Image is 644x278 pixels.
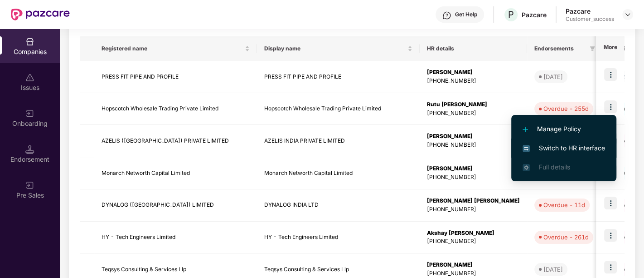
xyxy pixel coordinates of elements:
[94,222,257,254] td: HY - Tech Engineers Limited
[257,125,420,157] td: AZELIS INDIA PRIVATE LIMITED
[523,127,528,132] img: svg+xml;base64,PHN2ZyB4bWxucz0iaHR0cDovL3d3dy53My5vcmcvMjAwMC9zdmciIHdpZHRoPSIxMi4yMDEiIGhlaWdodD...
[442,11,451,20] img: svg+xml;base64,PHN2ZyBpZD0iSGVscC0zMngzMiIgeG1sbnM9Imh0dHA6Ly93d3cudzMub3JnLzIwMDAvc3ZnIiB3aWR0aD...
[427,77,520,85] div: [PHONE_NUMBER]
[25,37,34,46] img: svg+xml;base64,PHN2ZyBpZD0iQ29tcGFuaWVzIiB4bWxucz0iaHR0cDovL3d3dy53My5vcmcvMjAwMC9zdmciIHdpZHRoPS...
[522,10,547,19] div: Pazcare
[94,93,257,125] td: Hopscotch Wholesale Trading Private Limited
[427,173,520,182] div: [PHONE_NUMBER]
[427,229,520,238] div: Akshay [PERSON_NAME]
[257,93,420,125] td: Hopscotch Wholesale Trading Private Limited
[94,36,257,61] th: Registered name
[523,145,530,152] img: svg+xml;base64,PHN2ZyB4bWxucz0iaHR0cDovL3d3dy53My5vcmcvMjAwMC9zdmciIHdpZHRoPSIxNiIgaGVpZ2h0PSIxNi...
[427,100,520,109] div: Rutu [PERSON_NAME]
[588,43,597,54] span: filter
[604,197,617,209] img: icon
[596,36,624,61] th: More
[25,73,34,82] img: svg+xml;base64,PHN2ZyBpZD0iSXNzdWVzX2Rpc2FibGVkIiB4bWxucz0iaHR0cDovL3d3dy53My5vcmcvMjAwMC9zdmciIH...
[543,104,589,113] div: Overdue - 255d
[94,61,257,93] td: PRESS FIT PIPE AND PROFILE
[566,15,614,23] div: Customer_success
[455,11,477,18] div: Get Help
[25,145,34,154] img: svg+xml;base64,PHN2ZyB3aWR0aD0iMTQuNSIgaGVpZ2h0PSIxNC41IiB2aWV3Qm94PSIwIDAgMTYgMTYiIGZpbGw9Im5vbm...
[539,163,570,171] span: Full details
[427,269,520,278] div: [PHONE_NUMBER]
[257,222,420,254] td: HY - Tech Engineers Limited
[25,181,34,190] img: svg+xml;base64,PHN2ZyB3aWR0aD0iMjAiIGhlaWdodD0iMjAiIHZpZXdCb3g9IjAgMCAyMCAyMCIgZmlsbD0ibm9uZSIgeG...
[427,205,520,214] div: [PHONE_NUMBER]
[257,36,420,61] th: Display name
[566,7,614,15] div: Pazcare
[427,164,520,173] div: [PERSON_NAME]
[264,45,406,52] span: Display name
[94,189,257,222] td: DYNALOG ([GEOGRAPHIC_DATA]) LIMITED
[604,68,617,81] img: icon
[94,125,257,157] td: AZELIS ([GEOGRAPHIC_DATA]) PRIVATE LIMITED
[543,72,563,81] div: [DATE]
[508,9,514,20] span: P
[257,189,420,222] td: DYNALOG INDIA LTD
[427,197,520,205] div: [PERSON_NAME] [PERSON_NAME]
[534,45,586,52] span: Endorsements
[604,100,617,113] img: icon
[604,261,617,273] img: icon
[523,143,605,153] span: Switch to HR interface
[427,132,520,141] div: [PERSON_NAME]
[427,261,520,269] div: [PERSON_NAME]
[543,265,563,274] div: [DATE]
[543,233,589,242] div: Overdue - 261d
[543,200,585,209] div: Overdue - 11d
[257,61,420,93] td: PRESS FIT PIPE AND PROFILE
[427,141,520,149] div: [PHONE_NUMBER]
[590,46,595,51] span: filter
[427,237,520,246] div: [PHONE_NUMBER]
[257,157,420,189] td: Monarch Networth Capital Limited
[94,157,257,189] td: Monarch Networth Capital Limited
[604,229,617,242] img: icon
[523,164,530,171] img: svg+xml;base64,PHN2ZyB4bWxucz0iaHR0cDovL3d3dy53My5vcmcvMjAwMC9zdmciIHdpZHRoPSIxNi4zNjMiIGhlaWdodD...
[427,68,520,77] div: [PERSON_NAME]
[427,109,520,118] div: [PHONE_NUMBER]
[25,109,34,118] img: svg+xml;base64,PHN2ZyB3aWR0aD0iMjAiIGhlaWdodD0iMjAiIHZpZXdCb3g9IjAgMCAyMCAyMCIgZmlsbD0ibm9uZSIgeG...
[624,11,631,18] img: svg+xml;base64,PHN2ZyBpZD0iRHJvcGRvd24tMzJ4MzIiIHhtbG5zPSJodHRwOi8vd3d3LnczLm9yZy8yMDAwL3N2ZyIgd2...
[11,9,70,20] img: New Pazcare Logo
[420,36,527,61] th: HR details
[523,124,605,134] span: Manage Policy
[102,45,243,52] span: Registered name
